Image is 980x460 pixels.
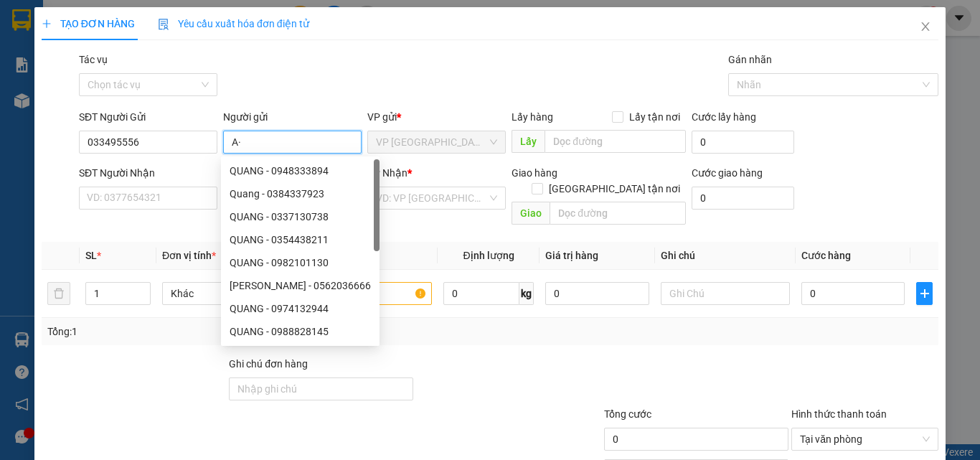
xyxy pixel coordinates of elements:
[4,104,88,113] span: In ngày:
[221,182,380,205] div: Quang - 0384337923
[221,205,380,228] div: QUANG - 0337130738
[42,19,52,29] span: plus
[692,187,794,210] input: Cước giao hàng
[113,8,197,20] strong: ĐỒNG PHƯỚC
[692,167,763,179] label: Cước giao hàng
[85,250,97,261] span: SL
[545,130,686,153] input: Dọc đường
[79,165,217,181] div: SĐT Người Nhận
[512,202,550,225] span: Giao
[791,408,887,420] label: Hình thức thanh toán
[623,109,686,125] span: Lấy tận nơi
[230,301,371,316] div: QUANG - 0974132944
[72,91,151,102] span: VPTB1508250001
[545,282,649,305] input: 0
[221,274,380,297] div: QUANG ANH - 0562036666
[158,19,169,30] img: icon
[230,324,371,339] div: QUANG - 0988828145
[661,282,790,305] input: Ghi Chú
[519,282,534,305] span: kg
[221,228,380,251] div: QUANG - 0354438211
[229,358,308,370] label: Ghi chú đơn hàng
[230,163,371,179] div: QUANG - 0948333894
[230,186,371,202] div: Quang - 0384337923
[604,408,651,420] span: Tổng cước
[39,78,176,89] span: -----------------------------------------
[512,167,557,179] span: Giao hàng
[728,54,772,65] label: Gán nhãn
[655,242,796,270] th: Ghi chú
[376,131,497,153] span: VP Tân Biên
[512,130,545,153] span: Lấy
[230,255,371,271] div: QUANG - 0982101130
[4,93,150,101] span: [PERSON_NAME]:
[545,250,598,261] span: Giá trị hàng
[47,282,70,305] button: delete
[230,209,371,225] div: QUANG - 0337130738
[221,159,380,182] div: QUANG - 0948333894
[692,111,756,123] label: Cước lấy hàng
[916,282,933,305] button: plus
[162,250,216,261] span: Đơn vị tính
[5,9,69,72] img: logo
[543,181,686,197] span: [GEOGRAPHIC_DATA] tận nơi
[158,18,309,29] span: Yêu cầu xuất hóa đơn điện tử
[221,297,380,320] div: QUANG - 0974132944
[171,283,283,304] span: Khác
[79,54,108,65] label: Tác vụ
[800,428,930,450] span: Tại văn phòng
[113,23,193,41] span: Bến xe [GEOGRAPHIC_DATA]
[113,64,176,72] span: Hotline: 19001152
[463,250,514,261] span: Định lượng
[221,251,380,274] div: QUANG - 0982101130
[512,111,553,123] span: Lấy hàng
[692,131,794,154] input: Cước lấy hàng
[32,104,88,113] span: 03:07:20 [DATE]
[113,43,197,61] span: 01 Võ Văn Truyện, KP.1, Phường 2
[221,320,380,343] div: QUANG - 0988828145
[917,288,932,299] span: plus
[905,7,946,47] button: Close
[47,324,380,339] div: Tổng: 1
[230,278,371,294] div: [PERSON_NAME] - 0562036666
[920,21,931,32] span: close
[367,109,506,125] div: VP gửi
[550,202,686,225] input: Dọc đường
[79,109,217,125] div: SĐT Người Gửi
[42,18,135,29] span: TẠO ĐƠN HÀNG
[801,250,851,261] span: Cước hàng
[230,232,371,248] div: QUANG - 0354438211
[229,377,413,400] input: Ghi chú đơn hàng
[223,109,362,125] div: Người gửi
[367,167,407,179] span: VP Nhận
